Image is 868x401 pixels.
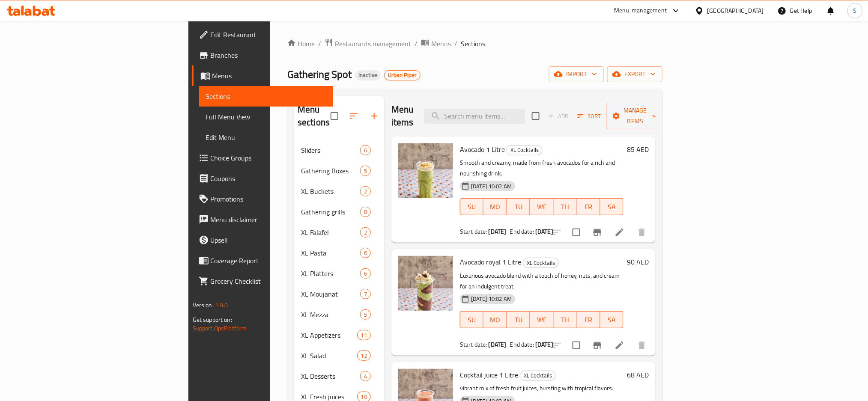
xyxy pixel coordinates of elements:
span: End date: [510,226,534,237]
div: XL Desserts4 [294,366,385,386]
div: XL Salad12 [294,345,385,366]
span: Sort items [572,110,607,123]
div: XL Platters6 [294,263,385,284]
button: Branch-specific-item [587,222,608,243]
span: Menu disclaimer [211,214,327,225]
button: MO [483,311,507,328]
span: 6 [361,146,370,154]
div: XL Pasta6 [294,243,385,263]
span: Get support on: [193,314,232,325]
span: TH [557,314,573,326]
h6: 90 AED [627,256,649,268]
nav: breadcrumb [287,38,662,49]
span: Avocado 1 Litre [460,143,505,156]
span: Sort sections [343,106,364,126]
img: Avocado royal 1 Litre [398,256,453,311]
span: Add item [545,110,572,123]
span: XL Salad [301,351,357,361]
button: TH [554,311,577,328]
p: vibrant mix of fresh fruit juices, bursting with tropical flavors. [460,383,623,394]
a: Support.OpsPlatform [193,323,247,334]
div: items [357,351,371,361]
span: Sort [578,111,601,121]
span: 5 [361,311,370,319]
span: TU [510,201,527,213]
span: 10 [358,393,370,401]
span: Sliders [301,145,360,155]
div: [GEOGRAPHIC_DATA] [707,6,764,15]
div: Inactive [355,70,381,80]
a: Menus [192,65,334,86]
button: SA [600,311,623,328]
span: 8 [361,208,370,216]
span: 7 [361,290,370,298]
a: Edit Menu [199,127,334,148]
span: XL Moujanat [301,289,360,299]
h6: 85 AED [627,143,649,155]
button: TU [507,198,530,215]
a: Upsell [192,230,334,250]
span: 6 [361,270,370,278]
span: XL Desserts [301,371,360,381]
span: Cocktail juice 1 Litre [460,368,518,381]
span: SU [464,201,480,213]
span: SA [604,314,620,326]
button: delete [632,335,652,356]
button: TH [554,198,577,215]
div: Gathering Boxes [301,166,360,176]
button: WE [530,198,553,215]
span: Branches [211,50,327,60]
button: SU [460,311,483,328]
span: Menus [431,39,451,49]
div: XL Platters [301,268,360,279]
span: Select section [527,107,545,125]
span: Sections [206,91,327,101]
a: Grocery Checklist [192,271,334,291]
button: Manage items [607,103,664,129]
span: End date: [510,339,534,350]
span: XL Appetizers [301,330,357,340]
span: Urban Piper [385,71,420,79]
a: Menus [421,38,451,49]
span: XL Falafel [301,227,360,238]
div: items [360,166,371,176]
div: items [360,268,371,279]
b: [DATE] [535,226,553,237]
button: SA [600,198,623,215]
span: Select all sections [325,107,343,125]
b: [DATE] [535,339,553,350]
div: items [360,145,371,155]
a: Edit menu item [614,227,625,238]
a: Edit menu item [614,340,625,351]
li: / [415,39,418,49]
span: Coupons [211,173,327,184]
a: Restaurants management [325,38,411,49]
button: Sort [576,110,603,123]
a: Choice Groups [192,148,334,168]
b: [DATE] [489,226,507,237]
span: Coverage Report [211,255,327,266]
span: 2 [361,229,370,237]
span: Upsell [211,235,327,245]
button: Branch-specific-item [587,335,608,356]
div: Menu-management [614,6,667,16]
div: XL Moujanat7 [294,284,385,304]
span: Choice Groups [211,153,327,163]
span: Restaurants management [335,39,411,49]
span: Gathering grills [301,207,360,217]
span: 6 [361,249,370,257]
span: WE [534,314,550,326]
span: Full Menu View [206,112,327,122]
span: Edit Restaurant [211,30,327,40]
div: XL Mezza5 [294,304,385,325]
div: items [360,227,371,238]
span: XL Cocktails [507,145,542,155]
span: Inactive [355,71,381,79]
span: WE [534,201,550,213]
a: Promotions [192,189,334,209]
